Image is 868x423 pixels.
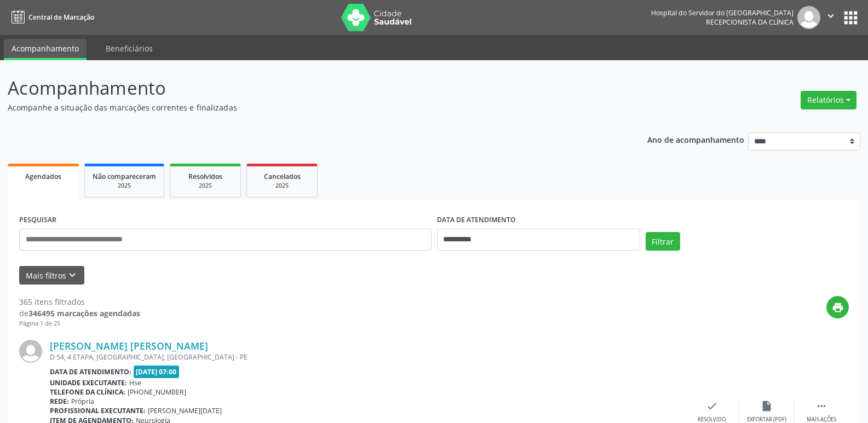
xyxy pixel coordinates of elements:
p: Ano de acompanhamento [647,132,744,146]
label: PESQUISAR [19,212,56,229]
span: Própria [71,397,94,406]
div: 2025 [93,182,156,190]
img: img [797,6,820,29]
a: [PERSON_NAME] [PERSON_NAME] [50,340,208,352]
p: Acompanhamento [8,74,605,102]
b: Profissional executante: [50,406,146,415]
button: apps [841,8,860,27]
div: de [19,308,140,319]
div: 365 itens filtrados [19,296,140,308]
span: Não compareceram [93,172,156,181]
b: Telefone da clínica: [50,387,125,397]
img: img [19,340,42,363]
p: Acompanhe a situação das marcações correntes e finalizadas [8,102,605,113]
button: Mais filtroskeyboard_arrow_down [19,266,84,285]
i: print [832,302,844,314]
span: Cancelados [264,172,301,181]
span: [DATE] 07:00 [134,366,180,378]
div: Página 1 de 25 [19,319,140,328]
b: Rede: [50,397,69,406]
span: [PERSON_NAME][DATE] [148,406,222,415]
i:  [825,10,837,22]
div: Hospital do Servidor do [GEOGRAPHIC_DATA] [651,8,794,18]
div: 2025 [255,182,309,190]
div: 2025 [178,182,233,190]
strong: 346495 marcações agendadas [28,308,140,318]
span: Agendados [25,172,61,181]
button: print [826,296,849,318]
span: Recepcionista da clínica [706,18,794,27]
button: Relatórios [801,91,856,109]
span: Central de Marcação [28,13,94,22]
button: Filtrar [646,232,680,251]
i: check [706,400,718,412]
i: insert_drive_file [761,400,773,412]
b: Unidade executante: [50,378,127,387]
span: [PHONE_NUMBER] [128,387,186,397]
i:  [815,400,827,412]
i: keyboard_arrow_down [66,269,78,281]
a: Central de Marcação [8,8,94,26]
div: D 54, 4 ETAPA, [GEOGRAPHIC_DATA], [GEOGRAPHIC_DATA] - PE [50,352,685,362]
a: Acompanhamento [4,39,87,60]
span: Resolvidos [188,172,222,181]
a: Beneficiários [98,39,160,58]
b: Data de atendimento: [50,367,131,376]
label: DATA DE ATENDIMENTO [437,212,516,229]
span: Hse [129,378,141,387]
button:  [820,6,841,29]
